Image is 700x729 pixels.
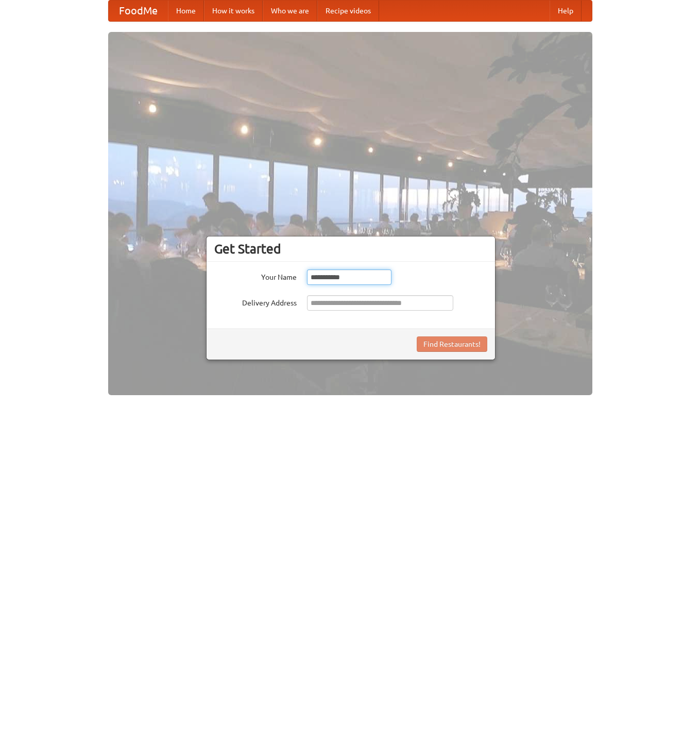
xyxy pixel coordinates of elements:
[550,1,582,21] a: Help
[214,295,297,308] label: Delivery Address
[214,241,487,257] h3: Get Started
[214,269,297,282] label: Your Name
[204,1,263,21] a: How it works
[168,1,204,21] a: Home
[417,336,487,352] button: Find Restaurants!
[263,1,317,21] a: Who we are
[317,1,379,21] a: Recipe videos
[109,1,168,21] a: FoodMe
